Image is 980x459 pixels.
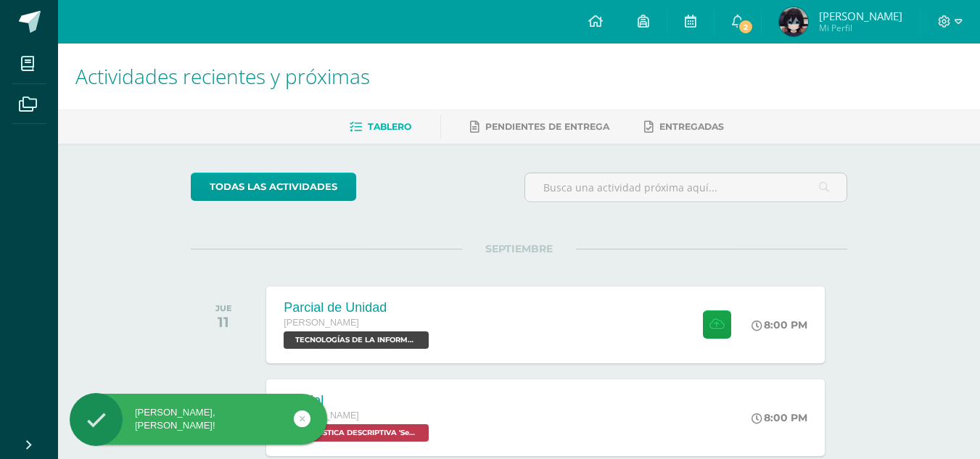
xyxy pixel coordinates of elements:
[284,300,432,315] div: Parcial de Unidad
[752,411,807,424] div: 8:00 PM
[215,313,232,331] div: 11
[752,318,807,331] div: 8:00 PM
[738,19,754,35] span: 2
[284,318,359,328] span: [PERSON_NAME]
[70,406,327,432] div: [PERSON_NAME], [PERSON_NAME]!
[659,121,724,132] span: Entregadas
[284,331,429,349] span: TECNOLOGÍAS DE LA INFORMACIÓN Y LA COMUNICACIÓN 5 'Sección A'
[779,7,808,36] img: ea476d095289a207c2a6b931a1f79e76.png
[485,121,609,132] span: Pendientes de entrega
[462,242,576,255] span: SEPTIEMBRE
[644,115,724,138] a: Entregadas
[819,9,902,23] span: [PERSON_NAME]
[368,121,411,132] span: Tablero
[350,115,411,138] a: Tablero
[215,303,232,313] div: JUE
[819,22,902,34] span: Mi Perfil
[284,393,432,408] div: Parcial
[470,115,609,138] a: Pendientes de entrega
[191,173,356,201] a: todas las Actividades
[75,62,370,90] span: Actividades recientes y próximas
[284,424,429,442] span: ESTADÍSTICA DESCRIPTIVA 'Sección A'
[525,173,847,202] input: Busca una actividad próxima aquí...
